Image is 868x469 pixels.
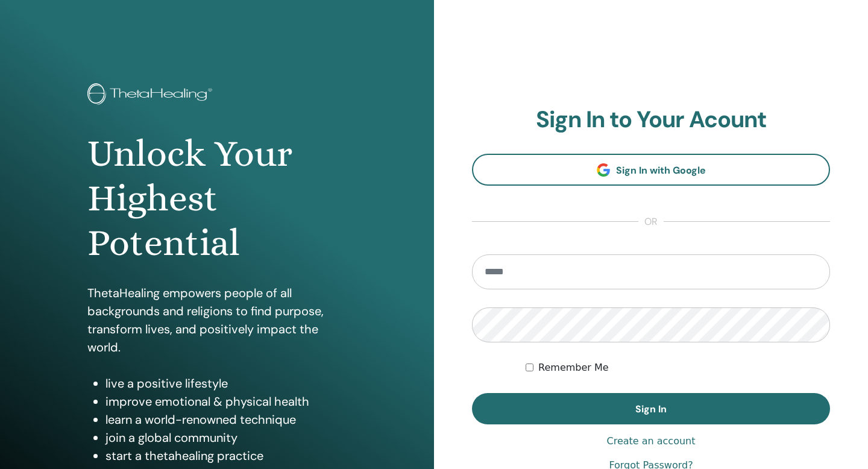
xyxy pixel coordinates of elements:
a: Create an account [606,434,695,449]
li: improve emotional & physical health [105,392,347,411]
li: learn a world-renowned technique [105,411,347,429]
button: Sign In [472,393,830,424]
span: or [638,215,664,229]
h2: Sign In to Your Acount [472,106,830,134]
a: Sign In with Google [472,154,830,186]
span: Sign In [635,403,667,415]
p: ThetaHealing empowers people of all backgrounds and religions to find purpose, transform lives, a... [87,284,347,356]
label: Remember Me [538,360,609,375]
h1: Unlock Your Highest Potential [87,131,347,266]
li: join a global community [105,429,347,447]
li: start a thetahealing practice [105,447,347,465]
span: Sign In with Google [616,164,706,177]
div: Keep me authenticated indefinitely or until I manually logout [526,360,830,375]
li: live a positive lifestyle [105,374,347,392]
